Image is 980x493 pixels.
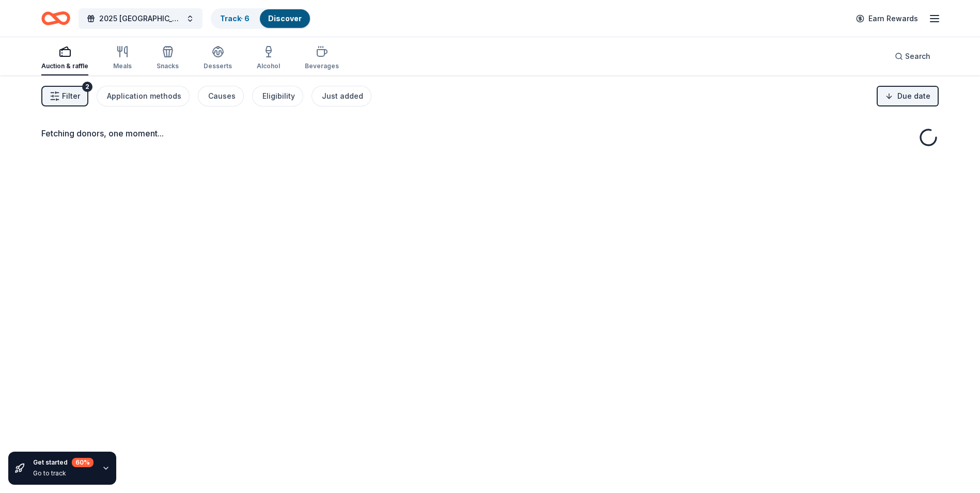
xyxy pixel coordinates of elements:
[208,90,236,102] div: Causes
[252,86,303,106] button: Eligibility
[220,14,250,23] a: Track· 6
[305,62,339,70] div: Beverages
[41,62,88,70] div: Auction & raffle
[305,41,339,75] button: Beverages
[72,458,94,467] div: 60 %
[82,82,92,92] div: 2
[268,14,302,23] a: Discover
[97,86,190,106] button: Application methods
[33,469,94,477] div: Go to track
[204,41,232,75] button: Desserts
[41,127,939,140] div: Fetching donors, one moment...
[897,90,930,102] span: Due date
[204,62,232,70] div: Desserts
[41,6,70,30] a: Home
[257,62,280,70] div: Alcohol
[211,8,311,29] button: Track· 6Discover
[79,8,203,29] button: 2025 [GEOGRAPHIC_DATA], [GEOGRAPHIC_DATA] 449th Bomb Group WWII Reunion
[198,86,244,106] button: Causes
[886,46,939,67] button: Search
[257,41,280,75] button: Alcohol
[62,90,80,102] span: Filter
[322,90,363,102] div: Just added
[41,86,88,106] button: Filter2
[113,41,132,75] button: Meals
[850,9,924,28] a: Earn Rewards
[157,62,179,70] div: Snacks
[312,86,371,106] button: Just added
[157,41,179,75] button: Snacks
[262,90,295,102] div: Eligibility
[877,86,939,106] button: Due date
[107,90,181,102] div: Application methods
[33,458,94,467] div: Get started
[99,12,182,25] span: 2025 [GEOGRAPHIC_DATA], [GEOGRAPHIC_DATA] 449th Bomb Group WWII Reunion
[41,41,88,75] button: Auction & raffle
[905,50,930,63] span: Search
[113,62,132,70] div: Meals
